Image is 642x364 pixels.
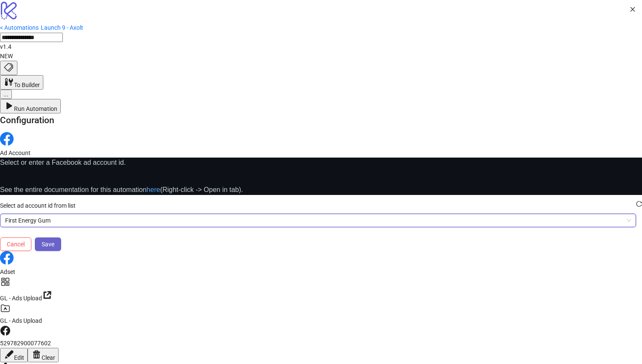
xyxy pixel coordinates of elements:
[42,354,55,361] span: Clear
[146,186,160,193] a: here
[7,241,25,248] span: Cancel
[35,237,61,251] button: Save
[630,6,636,12] span: close
[14,105,57,112] span: Run Automation
[39,24,83,31] a: Launch 9 - Axolt
[14,82,40,88] span: To Builder
[5,214,631,227] span: First Energy Gum
[42,241,54,248] span: Save
[28,348,59,362] button: Clear
[636,201,642,207] span: reload
[14,354,24,361] span: Edit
